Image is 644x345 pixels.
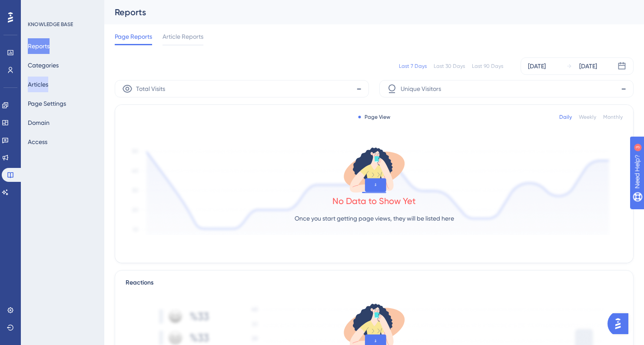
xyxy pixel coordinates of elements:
[559,114,572,121] div: Daily
[603,114,623,121] div: Monthly
[28,115,50,131] button: Domain
[28,38,50,54] button: Reports
[295,213,454,224] p: Once you start getting page views, they will be listed here
[28,21,73,28] div: KNOWLEDGE BASE
[356,82,362,96] span: -
[332,195,416,207] div: No Data to Show Yet
[126,278,623,288] div: Reactions
[359,114,390,121] div: Page View
[28,134,47,150] button: Access
[399,63,427,70] div: Last 7 Days
[28,96,66,111] button: Page Settings
[28,57,59,73] button: Categories
[60,4,63,11] div: 3
[528,61,546,71] div: [DATE]
[115,31,152,42] span: Page Reports
[579,114,596,121] div: Weekly
[472,63,503,70] div: Last 90 Days
[28,77,48,92] button: Articles
[621,82,626,96] span: -
[434,63,465,70] div: Last 30 Days
[607,311,634,337] iframe: UserGuiding AI Assistant Launcher
[579,61,597,71] div: [DATE]
[163,31,203,42] span: Article Reports
[115,6,612,18] div: Reports
[401,84,441,94] span: Unique Visitors
[20,2,54,13] span: Need Help?
[136,84,165,94] span: Total Visits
